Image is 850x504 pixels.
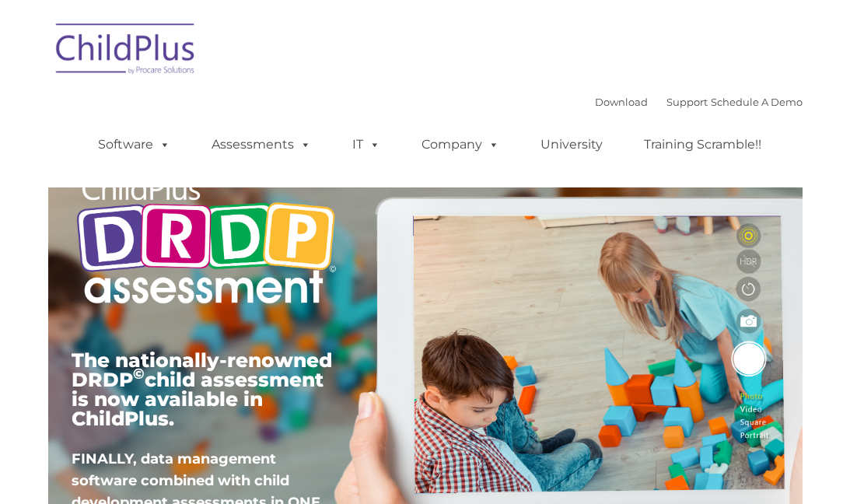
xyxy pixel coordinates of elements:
[406,129,515,160] a: Company
[595,96,803,108] font: |
[196,129,327,160] a: Assessments
[337,129,396,160] a: IT
[48,12,204,90] img: ChildPlus by Procare Solutions
[525,129,618,160] a: University
[666,96,708,108] a: Support
[72,348,332,430] span: The nationally-renowned DRDP child assessment is now available in ChildPlus.
[711,96,803,108] a: Schedule A Demo
[595,96,648,108] a: Download
[628,129,777,160] a: Training Scramble!!
[72,159,341,324] img: Copyright - DRDP Logo Light
[133,365,145,383] sup: ©
[82,129,186,160] a: Software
